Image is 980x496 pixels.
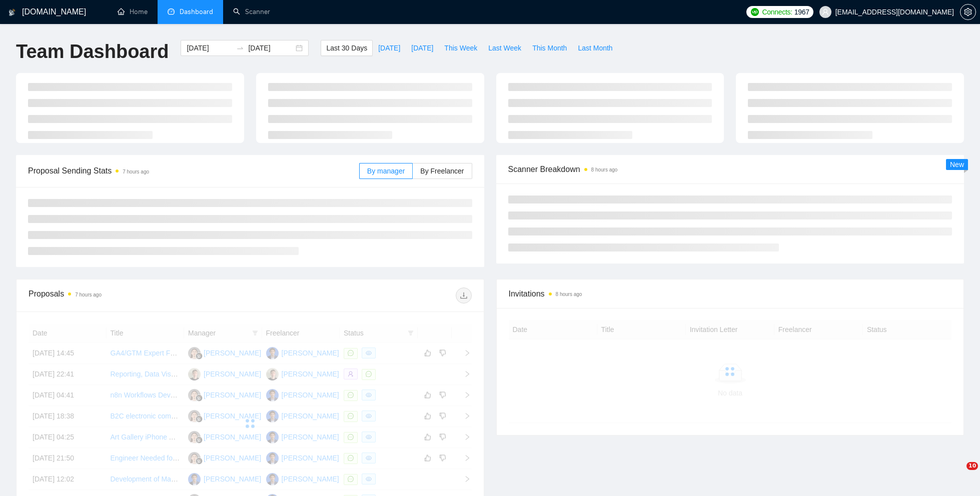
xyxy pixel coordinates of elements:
input: Start date [187,42,232,53]
a: homeHome [118,7,148,16]
time: 8 hours ago [556,291,582,297]
span: Scanner Breakdown [508,163,952,175]
span: 1967 [794,6,809,17]
span: dashboard [168,8,175,15]
img: upwork-logo.png [751,8,759,16]
button: [DATE] [373,40,406,56]
span: 10 [966,462,978,470]
button: setting [960,4,976,20]
span: Connects: [762,6,792,17]
button: Last Month [572,40,618,56]
button: [DATE] [406,40,439,56]
input: End date [248,42,294,53]
button: Last Week [483,40,527,56]
span: Dashboard [180,7,213,16]
span: user [822,8,829,15]
span: Proposal Sending Stats [28,164,359,177]
span: [DATE] [411,42,433,53]
span: New [950,160,964,168]
div: Proposals [29,287,250,303]
time: 7 hours ago [123,169,149,174]
img: logo [9,4,16,20]
span: This Week [444,42,477,53]
iframe: Intercom live chat [946,462,970,486]
h1: Team Dashboard [16,40,169,63]
span: setting [960,8,975,16]
span: Invitations [509,287,952,300]
button: This Month [527,40,572,56]
span: swap-right [236,44,244,52]
span: to [236,44,244,52]
a: searchScanner [233,7,270,16]
span: Last Month [578,42,612,53]
span: By Freelancer [420,167,464,175]
time: 7 hours ago [75,292,102,297]
span: Last 30 Days [326,42,367,53]
time: 8 hours ago [591,167,618,172]
span: Last Week [488,42,521,53]
button: This Week [439,40,483,56]
button: Last 30 Days [321,40,373,56]
span: [DATE] [378,42,400,53]
span: This Month [532,42,567,53]
a: setting [960,8,976,16]
span: By manager [367,167,405,175]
